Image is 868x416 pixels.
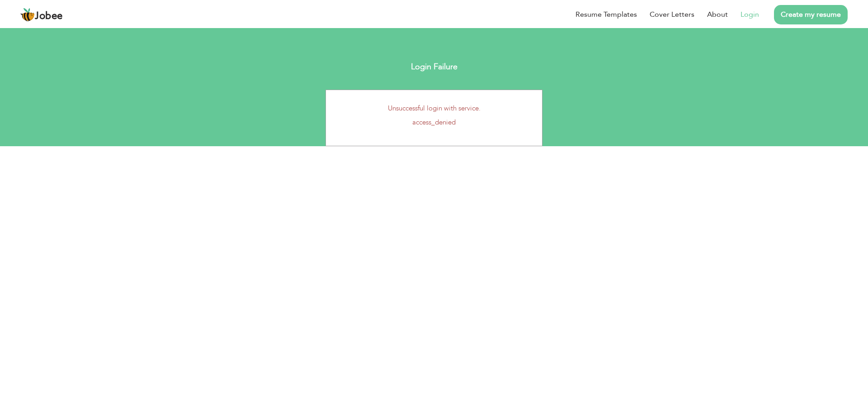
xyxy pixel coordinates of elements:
[650,10,694,20] a: Cover Letters
[35,11,63,21] span: Jobee
[774,5,848,24] a: Create my resume
[411,61,458,72] strong: Login Failure
[333,118,535,127] p: access_denied
[576,10,637,20] a: Resume Templates
[20,8,63,22] a: Jobee
[20,8,35,22] img: jobee.io
[333,104,535,113] p: Unsuccessful login with service.
[741,10,759,20] a: Login
[707,10,728,20] a: About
